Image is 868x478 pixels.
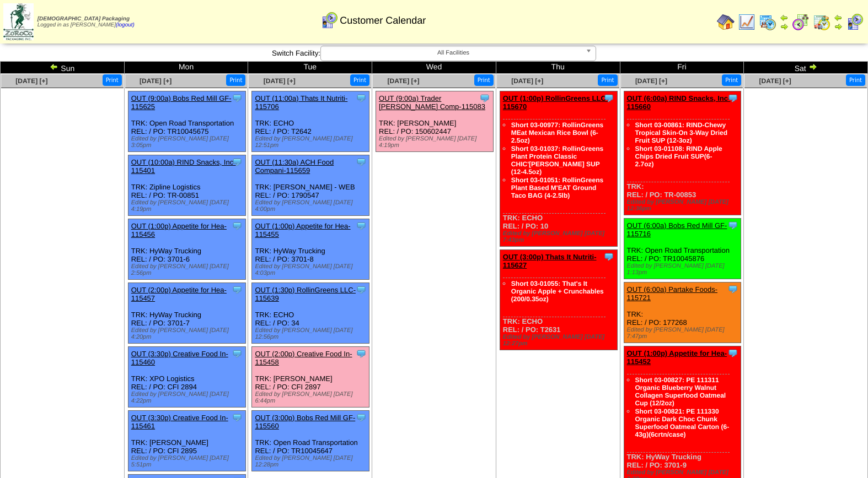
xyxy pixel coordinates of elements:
[50,62,58,71] img: arrowleft.gif
[846,74,865,86] button: Print
[727,93,738,104] img: Tooltip
[131,135,245,149] div: Edited by [PERSON_NAME] [DATE] 3:05pm
[128,283,245,344] div: TRK: HyWay Trucking REL: / PO: 3701-7
[738,13,756,31] img: line_graph.gif
[717,13,735,31] img: home.gif
[624,219,741,279] div: TRK: Open Road Transportation REL: / PO: TR10045876
[387,77,419,85] a: [DATE] [+]
[255,286,356,302] a: OUT (1:30p) RollinGreens LLC-115639
[780,22,789,31] img: arrowright.gif
[232,348,243,359] img: Tooltip
[635,77,667,85] a: [DATE] [+]
[635,408,730,438] a: Short 03-00821: PE 111330 Organic Dark Choc Chunk Superfood Oatmeal Carton (6-43g)(6crtn/case)
[635,376,726,407] a: Short 03-00827: PE 111311 Organic Blueberry Walnut Collagen Superfood Oatmeal Cup (12/2oz)
[511,77,543,85] a: [DATE] [+]
[744,62,868,74] td: Sat
[474,74,494,86] button: Print
[620,62,744,74] td: Fri
[131,286,227,302] a: OUT (2:00p) Appetite for Hea-115457
[727,220,738,231] img: Tooltip
[635,121,728,144] a: Short 03-00861: RIND-Chewy Tropical Skin-On 3-Way Dried Fruit SUP (12-3oz)
[780,13,789,22] img: arrowleft.gif
[627,285,718,302] a: OUT (6:00a) Partake Foods-115721
[248,62,372,74] td: Tue
[131,414,228,430] a: OUT (3:30p) Creative Food In-115461
[232,412,243,423] img: Tooltip
[128,347,245,408] div: TRK: XPO Logistics REL: / PO: CFI 2894
[252,91,369,152] div: TRK: ECHO REL: / PO: T2642
[624,91,741,215] div: TRK: REL: / PO: TR-00853
[379,94,485,111] a: OUT (9:00a) Trader [PERSON_NAME] Comp-115083
[350,74,369,86] button: Print
[232,220,243,231] img: Tooltip
[340,15,426,26] span: Customer Calendar
[131,327,245,340] div: Edited by [PERSON_NAME] [DATE] 4:20pm
[131,455,245,468] div: Edited by [PERSON_NAME] [DATE] 5:51pm
[379,135,493,149] div: Edited by [PERSON_NAME] [DATE] 4:19pm
[252,347,369,408] div: TRK: [PERSON_NAME] REL: / PO: CFI 2897
[356,284,367,295] img: Tooltip
[503,94,608,111] a: OUT (1:00p) RollinGreens LLC-115670
[252,219,369,280] div: TRK: HyWay Trucking REL: / PO: 3701-8
[255,199,369,213] div: Edited by [PERSON_NAME] [DATE] 4:00pm
[252,411,369,471] div: TRK: Open Road Transportation REL: / PO: TR10045647
[131,391,245,404] div: Edited by [PERSON_NAME] [DATE] 4:22pm
[116,22,135,28] a: (logout)
[131,350,228,366] a: OUT (3:30p) Creative Food In-115460
[808,62,817,71] img: arrowright.gif
[264,77,296,85] a: [DATE] [+]
[255,327,369,340] div: Edited by [PERSON_NAME] [DATE] 12:56pm
[479,93,490,104] img: Tooltip
[598,74,617,86] button: Print
[627,349,727,366] a: OUT (1:00p) Appetite for Hea-115452
[325,46,581,59] span: All Facilities
[255,350,352,366] a: OUT (2:00p) Creative Food In-115458
[503,253,597,269] a: OUT (3:00p) Thats It Nutriti-115627
[627,263,741,276] div: Edited by [PERSON_NAME] [DATE] 1:13pm
[255,135,369,149] div: Edited by [PERSON_NAME] [DATE] 12:51pm
[496,62,620,74] td: Thu
[511,176,603,199] a: Short 03-01051: RollinGreens Plant Based M'EAT Ground Taco BAG (4-2.5lb)
[255,414,355,430] a: OUT (3:00p) Bobs Red Mill GF-115560
[255,263,369,276] div: Edited by [PERSON_NAME] [DATE] 4:03pm
[255,94,347,111] a: OUT (11:00a) Thats It Nutriti-115706
[103,74,122,86] button: Print
[500,91,617,247] div: TRK: ECHO REL: / PO: 10
[603,93,614,104] img: Tooltip
[140,77,172,85] a: [DATE] [+]
[226,74,245,86] button: Print
[131,199,245,213] div: Edited by [PERSON_NAME] [DATE] 4:19pm
[356,348,367,359] img: Tooltip
[376,91,494,152] div: TRK: [PERSON_NAME] REL: / PO: 150602447
[320,12,338,29] img: calendarcustomer.gif
[846,13,864,31] img: calendarcustomer.gif
[834,22,843,31] img: arrowright.gif
[15,77,47,85] a: [DATE] [+]
[624,283,741,343] div: TRK: REL: / PO: 177268
[500,250,617,350] div: TRK: ECHO REL: / PO: T2631
[128,155,245,216] div: TRK: Zipline Logistics REL: / PO: TR-00851
[131,222,227,238] a: OUT (1:00p) Appetite for Hea-115456
[627,199,741,212] div: Edited by [PERSON_NAME] [DATE] 12:36pm
[131,263,245,276] div: Edited by [PERSON_NAME] [DATE] 2:56pm
[255,158,334,175] a: OUT (11:30a) ACH Food Compani-115659
[131,158,236,175] a: OUT (10:00a) RIND Snacks, Inc-115401
[511,121,603,144] a: Short 03-00977: RollinGreens MEat Mexican Rice Bowl (6-2.5oz)
[372,62,496,74] td: Wed
[759,13,776,31] img: calendarprod.gif
[627,221,727,238] a: OUT (6:00a) Bobs Red Mill GF-115716
[3,3,34,40] img: zoroco-logo-small.webp
[356,93,367,104] img: Tooltip
[1,62,125,74] td: Sun
[255,391,369,404] div: Edited by [PERSON_NAME] [DATE] 6:44pm
[813,13,831,31] img: calendarinout.gif
[627,327,741,340] div: Edited by [PERSON_NAME] [DATE] 7:47pm
[128,219,245,280] div: TRK: HyWay Trucking REL: / PO: 3701-6
[627,94,731,111] a: OUT (6:00a) RIND Snacks, Inc-115660
[255,455,369,468] div: Edited by [PERSON_NAME] [DATE] 12:28pm
[356,220,367,231] img: Tooltip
